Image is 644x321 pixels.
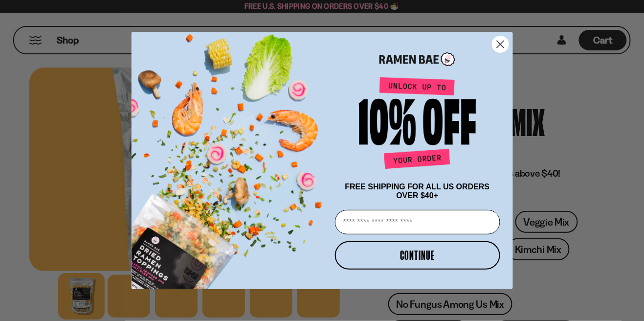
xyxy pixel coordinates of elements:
img: Unlock up to 10% off [356,77,479,173]
button: Close dialog [492,36,509,53]
span: FREE SHIPPING FOR ALL US ORDERS OVER $40+ [345,183,489,200]
img: ce7035ce-2e49-461c-ae4b-8ade7372f32c.png [132,23,331,289]
button: CONTINUE [335,241,500,270]
img: Ramen Bae Logo [379,51,455,68]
